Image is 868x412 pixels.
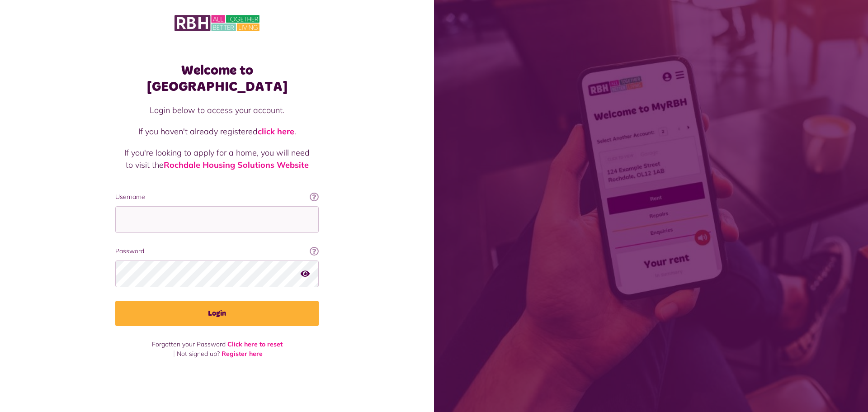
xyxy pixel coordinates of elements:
[115,246,319,256] label: Password
[175,14,259,33] img: MyRBH
[177,350,220,358] span: Not signed up?
[124,147,310,171] p: If you're looking to apply for a home, you will need to visit the
[164,160,309,170] a: Rochdale Housing Solutions Website
[124,125,310,137] p: If you haven't already registered .
[115,301,319,326] button: Login
[258,126,294,137] a: click here
[124,104,310,116] p: Login below to access your account.
[227,340,283,348] a: Click here to reset
[115,62,319,95] h1: Welcome to [GEOGRAPHIC_DATA]
[222,350,263,358] a: Register here
[115,192,319,202] label: Username
[152,340,226,348] span: Forgotten your Password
